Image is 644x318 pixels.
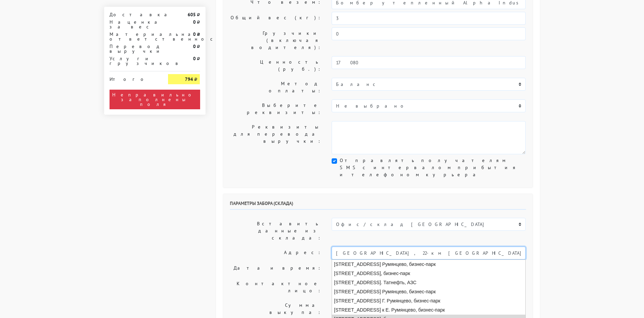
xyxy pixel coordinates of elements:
[104,12,163,17] div: Доставка
[110,90,200,109] div: Неправильно заполнены поля
[104,20,163,29] div: Наценка за вес
[104,32,163,41] div: Материальная ответственность
[104,56,163,66] div: Услуги грузчиков
[225,247,327,259] label: Адрес:
[332,287,525,296] li: [STREET_ADDRESS] Румянцево, бизнес-парк
[340,157,526,178] label: Отправлять получателям SMS с интервалом прибытия и телефоном курьера
[332,269,525,278] li: [STREET_ADDRESS], бизнес-парк
[110,74,158,82] div: Итого
[193,55,196,62] strong: 0
[225,278,327,297] label: Контактное лицо:
[225,78,327,97] label: Метод оплаты:
[225,27,327,53] label: Грузчики (включая водителя):
[225,121,327,154] label: Реквизиты для перевода выручки:
[193,31,196,37] strong: 0
[225,12,327,25] label: Общий вес (кг):
[332,305,525,315] li: [STREET_ADDRESS] к Е. Румянцево, бизнес-парк
[225,99,327,118] label: Выберите реквизиты:
[225,262,327,275] label: Дата и время:
[188,12,196,18] strong: 605
[104,44,163,53] div: Перевод выручки
[230,201,526,210] h6: Параметры забора (склада)
[185,76,193,82] strong: 794
[193,19,196,25] strong: 0
[332,296,525,305] li: [STREET_ADDRESS] Г. Румянцево, бизнес-парк
[193,43,196,49] strong: 0
[225,218,327,244] label: Вставить данные из склада:
[225,56,327,75] label: Ценность (руб.):
[332,278,525,287] li: [STREET_ADDRESS]. Татнефть, АЗС
[332,260,525,269] li: [STREET_ADDRESS] Румянцево, бизнес-парк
